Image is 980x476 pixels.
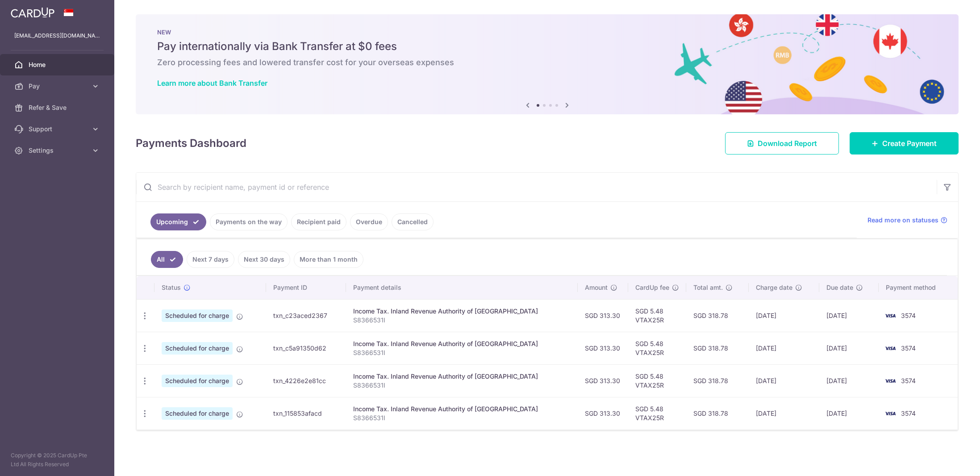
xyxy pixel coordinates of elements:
[353,381,571,390] p: S8366531I
[353,307,571,316] div: Income Tax. Inland Revenue Authority of [GEOGRAPHIC_DATA]
[756,283,792,292] span: Charge date
[628,397,686,430] td: SGD 5.48 VTAX25R
[725,132,839,154] a: Download Report
[693,283,723,292] span: Total amt.
[162,309,233,322] span: Scheduled for charge
[819,332,879,364] td: [DATE]
[29,60,88,69] span: Home
[210,213,288,230] a: Payments on the way
[136,14,959,114] img: Bank transfer banner
[350,213,388,230] a: Overdue
[266,397,346,430] td: txn_115853afacd
[749,332,819,364] td: [DATE]
[353,405,571,413] div: Income Tax. Inland Revenue Authority of [GEOGRAPHIC_DATA]
[392,213,434,230] a: Cancelled
[758,138,817,149] span: Download Report
[578,332,628,364] td: SGD 313.30
[686,299,749,332] td: SGD 318.78
[353,372,571,381] div: Income Tax. Inland Revenue Authority of [GEOGRAPHIC_DATA]
[819,364,879,397] td: [DATE]
[881,310,899,321] img: Bank Card
[353,413,571,422] p: S8366531I
[881,343,899,354] img: Bank Card
[686,397,749,430] td: SGD 318.78
[291,213,346,230] a: Recipient paid
[29,146,88,155] span: Settings
[162,407,233,420] span: Scheduled for charge
[157,79,267,88] a: Learn more about Bank Transfer
[749,364,819,397] td: [DATE]
[881,408,899,419] img: Bank Card
[157,29,937,36] p: NEW
[686,332,749,364] td: SGD 318.78
[353,339,571,348] div: Income Tax. Inland Revenue Authority of [GEOGRAPHIC_DATA]
[578,299,628,332] td: SGD 313.30
[901,409,916,417] span: 3574
[578,364,628,397] td: SGD 313.30
[901,312,916,319] span: 3574
[29,82,88,91] span: Pay
[819,299,879,332] td: [DATE]
[850,132,959,154] a: Create Payment
[628,364,686,397] td: SGD 5.48 VTAX25R
[266,364,346,397] td: txn_4226e2e81cc
[346,276,578,299] th: Payment details
[749,299,819,332] td: [DATE]
[826,283,853,292] span: Due date
[187,251,234,268] a: Next 7 days
[353,316,571,325] p: S8366531I
[266,276,346,299] th: Payment ID
[266,332,346,364] td: txn_c5a91350d62
[151,251,183,268] a: All
[879,276,958,299] th: Payment method
[867,216,947,225] a: Read more on statuses
[867,216,938,225] span: Read more on statuses
[238,251,290,268] a: Next 30 days
[29,103,88,112] span: Refer & Save
[686,364,749,397] td: SGD 318.78
[136,173,937,201] input: Search by recipient name, payment id or reference
[635,283,669,292] span: CardUp fee
[157,57,937,68] h6: Zero processing fees and lowered transfer cost for your overseas expenses
[749,397,819,430] td: [DATE]
[585,283,608,292] span: Amount
[882,138,937,149] span: Create Payment
[14,31,100,40] p: [EMAIL_ADDRESS][DOMAIN_NAME]
[11,7,54,18] img: CardUp
[162,342,233,355] span: Scheduled for charge
[353,348,571,357] p: S8366531I
[136,135,246,151] h4: Payments Dashboard
[29,125,88,134] span: Support
[266,299,346,332] td: txn_c23aced2367
[819,397,879,430] td: [DATE]
[294,251,363,268] a: More than 1 month
[157,39,937,54] h5: Pay internationally via Bank Transfer at $0 fees
[578,397,628,430] td: SGD 313.30
[628,332,686,364] td: SGD 5.48 VTAX25R
[162,283,181,292] span: Status
[901,344,916,352] span: 3574
[150,213,206,230] a: Upcoming
[628,299,686,332] td: SGD 5.48 VTAX25R
[162,375,233,387] span: Scheduled for charge
[881,376,899,386] img: Bank Card
[901,377,916,384] span: 3574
